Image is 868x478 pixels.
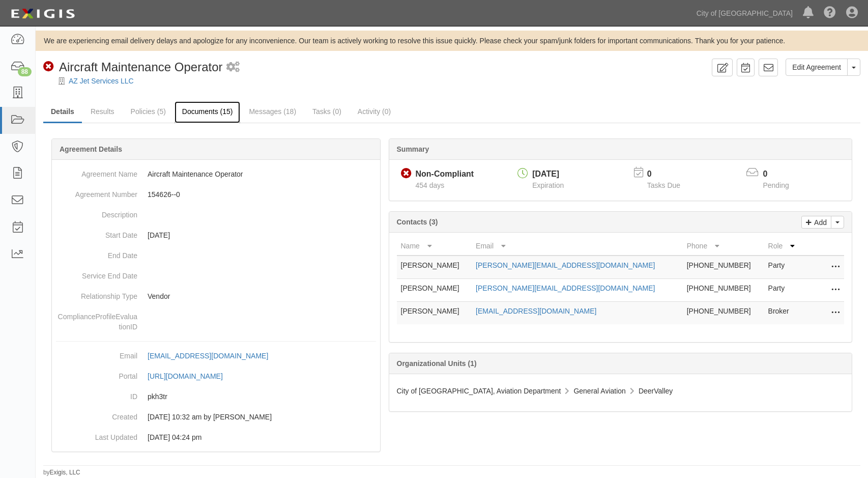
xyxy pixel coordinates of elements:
[60,145,122,153] b: Agreement Details
[573,387,625,395] span: General Aviation
[397,145,429,153] b: Summary
[683,256,764,279] td: [PHONE_NUMBER]
[148,372,234,380] a: [URL][DOMAIN_NAME]
[416,181,445,189] span: Since 06/06/2024
[56,225,376,245] dd: [DATE]
[69,77,134,85] a: AZ Jet Services LLC
[56,184,137,200] dt: Agreement Number
[241,101,304,122] a: Messages (18)
[56,427,376,447] dd: [DATE] 04:24 pm
[683,302,764,325] td: [PHONE_NUMBER]
[43,101,82,123] a: Details
[350,101,398,122] a: Activity (0)
[397,237,472,256] th: Name
[56,286,376,306] dd: Vendor
[43,59,222,76] div: Aircraft Maintenance Operator
[175,101,241,123] a: Documents (15)
[416,168,474,180] div: Non-Compliant
[56,245,137,261] dt: End Date
[43,62,54,72] i: Non-Compliant
[56,386,376,407] dd: pkh3tr
[764,237,803,256] th: Role
[683,279,764,302] td: [PHONE_NUMBER]
[647,181,680,189] span: Tasks Due
[639,387,673,395] span: DeerValley
[647,168,693,180] p: 0
[683,237,764,256] th: Phone
[476,284,655,292] a: [PERSON_NAME][EMAIL_ADDRESS][DOMAIN_NAME]
[397,302,472,325] td: [PERSON_NAME]
[56,366,137,381] dt: Portal
[50,469,80,476] a: Exigis, LLC
[532,181,564,189] span: Expiration
[824,7,836,19] i: Help Center - Complianz
[148,351,268,361] div: [EMAIL_ADDRESS][DOMAIN_NAME]
[83,101,122,122] a: Results
[401,168,412,179] i: Non-Compliant
[764,279,803,302] td: Party
[532,168,564,180] div: [DATE]
[43,468,80,477] small: by
[56,306,137,332] dt: ComplianceProfileEvaluationID
[476,261,655,269] a: [PERSON_NAME][EMAIL_ADDRESS][DOMAIN_NAME]
[764,256,803,279] td: Party
[786,59,848,76] a: Edit Agreement
[123,101,173,122] a: Policies (5)
[763,168,801,180] p: 0
[56,164,376,184] dd: Aircraft Maintenance Operator
[691,3,798,23] a: City of [GEOGRAPHIC_DATA]
[36,36,868,46] div: We are experiencing email delivery delays and apologize for any inconvenience. Our team is active...
[148,352,279,360] a: [EMAIL_ADDRESS][DOMAIN_NAME]
[56,407,376,427] dd: [DATE] 10:32 am by [PERSON_NAME]
[226,62,240,73] i: 1 scheduled workflow
[305,101,349,122] a: Tasks (0)
[812,216,827,228] p: Add
[472,237,683,256] th: Email
[56,386,137,402] dt: ID
[59,60,222,74] span: Aircraft Maintenance Operator
[56,184,376,205] dd: 154626--0
[801,216,831,229] a: Add
[397,359,477,368] b: Organizational Units (1)
[56,164,137,179] dt: Agreement Name
[763,181,789,189] span: Pending
[764,302,803,325] td: Broker
[18,67,32,76] div: 88
[56,346,137,361] dt: Email
[397,256,472,279] td: [PERSON_NAME]
[56,205,137,220] dt: Description
[56,266,137,281] dt: Service End Date
[56,427,137,442] dt: Last Updated
[476,307,596,315] a: [EMAIL_ADDRESS][DOMAIN_NAME]
[8,5,78,23] img: logo-5460c22ac91f19d4615b14bd174203de0afe785f0fc80cf4dbbc73dc1793850b.png
[397,218,438,226] b: Contacts (3)
[397,279,472,302] td: [PERSON_NAME]
[56,286,137,301] dt: Relationship Type
[397,387,561,395] span: City of [GEOGRAPHIC_DATA], Aviation Department
[56,225,137,240] dt: Start Date
[56,407,137,422] dt: Created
